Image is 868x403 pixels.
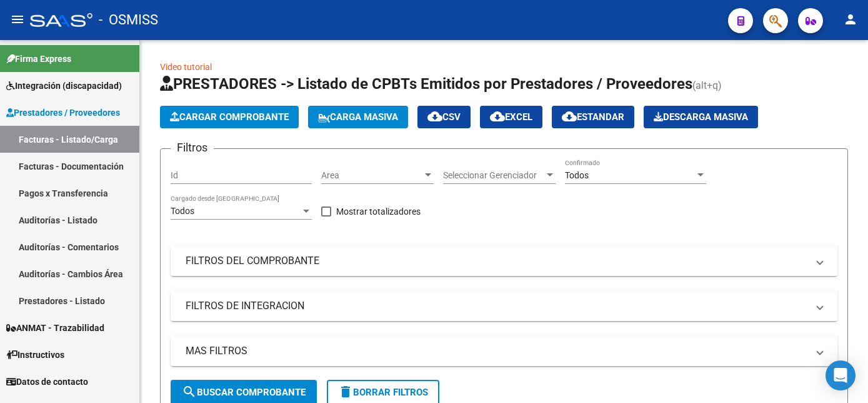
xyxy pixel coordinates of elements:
span: Descarga Masiva [654,111,748,123]
span: EXCEL [490,111,532,123]
span: Todos [565,170,589,180]
span: - OSMISS [99,6,158,34]
span: Firma Express [6,52,71,66]
span: Instructivos [6,348,64,362]
span: ANMAT - Trazabilidad [6,321,104,335]
mat-icon: delete [338,384,353,399]
button: Cargar Comprobante [160,106,299,128]
span: Mostrar totalizadores [336,204,421,219]
span: CSV [427,111,461,123]
span: Cargar Comprobante [170,111,289,123]
span: Todos [171,206,194,216]
a: Video tutorial [160,62,212,72]
span: PRESTADORES -> Listado de CPBTs Emitidos por Prestadores / Proveedores [160,75,692,93]
button: CSV [417,106,471,128]
app-download-masive: Descarga masiva de comprobantes (adjuntos) [644,106,758,128]
mat-icon: cloud_download [427,109,442,124]
div: Open Intercom Messenger [826,360,856,390]
mat-icon: menu [10,12,25,27]
span: Buscar Comprobante [182,387,306,398]
h3: Filtros [171,139,214,156]
button: EXCEL [480,106,542,128]
span: Prestadores / Proveedores [6,106,120,120]
span: Estandar [562,111,624,123]
span: Borrar Filtros [338,387,428,398]
span: Carga Masiva [318,111,398,123]
span: Area [321,170,422,181]
span: (alt+q) [692,79,722,91]
span: Seleccionar Gerenciador [443,170,544,181]
span: Integración (discapacidad) [6,79,122,93]
mat-expansion-panel-header: FILTROS DE INTEGRACION [171,291,837,321]
button: Carga Masiva [308,106,408,128]
button: Estandar [552,106,634,128]
span: Datos de contacto [6,375,88,389]
mat-panel-title: FILTROS DEL COMPROBANTE [186,254,807,268]
mat-expansion-panel-header: MAS FILTROS [171,336,837,366]
mat-panel-title: FILTROS DE INTEGRACION [186,299,807,313]
button: Descarga Masiva [644,106,758,128]
mat-icon: person [843,12,858,27]
mat-icon: cloud_download [490,109,505,124]
mat-panel-title: MAS FILTROS [186,344,807,358]
mat-icon: search [182,384,197,399]
mat-expansion-panel-header: FILTROS DEL COMPROBANTE [171,246,837,276]
mat-icon: cloud_download [562,109,577,124]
